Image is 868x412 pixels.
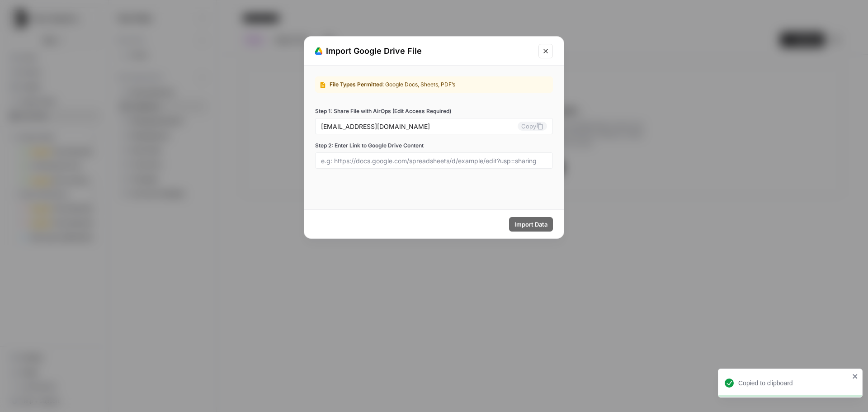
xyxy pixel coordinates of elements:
[321,156,547,165] input: e.g: https://docs.google.com/spreadsheets/d/example/edit?usp=sharing
[538,44,553,58] button: Close modal
[852,373,859,380] button: close
[315,142,553,150] label: Step 2: Enter Link to Google Drive Content
[738,379,849,388] div: Copied to clipboard
[330,81,382,88] span: File Types Permitted
[518,122,547,131] button: Copy
[514,220,547,229] span: Import Data
[315,107,553,115] label: Step 1: Share File with AirOps (Edit Access Required)
[509,217,553,232] button: Import Data
[382,81,455,88] span: : Google Docs, Sheets, PDF’s
[315,45,533,57] div: Import Google Drive File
